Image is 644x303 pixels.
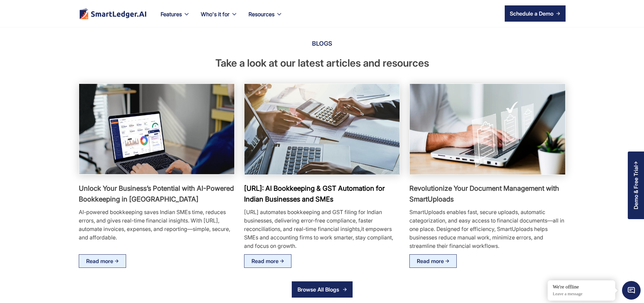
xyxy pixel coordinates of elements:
img: Unlock Your Business’s Potential with AI-Powered Bookkeeping in India [79,84,234,174]
a: Unlock Your Business’s Potential with AI-Powered Bookkeeping in IndiaUnlock Your Business’s Poten... [79,84,235,268]
img: footer logo [79,8,147,19]
img: arrow right icon [343,287,347,292]
span: Chat Widget [622,281,641,300]
a: SmartLedger.AI: AI Bookkeeping & GST Automation for Indian Businesses and SMEs[URL]: AI Bookkeepi... [244,84,400,268]
a: Browse All Blogs [292,281,353,298]
div: Read more [417,256,444,266]
img: arrow right icon [556,11,560,16]
a: Revolutionize Your Document Management with SmartUploadsRevolutionize Your Document Management wi... [409,84,565,268]
div: Features [155,9,195,27]
div: Demo & Free Trial [633,165,639,209]
div: [URL] automates bookkeeping and GST filing for Indian businesses, delivering error-free complianc... [244,208,400,250]
div: We're offline [553,284,610,290]
h3: Unlock Your Business’s Potential with AI-Powered Bookkeeping in [GEOGRAPHIC_DATA] [79,183,235,205]
div: AI-powered bookkeeping saves Indian SMEs time, reduces errors, and gives real-time financial insi... [79,208,235,242]
h3: [URL]: AI Bookkeeping & GST Automation for Indian Businesses and SMEs [244,183,400,205]
img: SmartLedger.AI: AI Bookkeeping & GST Automation for Indian Businesses and SMEs [237,79,407,179]
div: Browse All Blogs [297,285,343,294]
img: arrow right [115,259,119,263]
img: Revolutionize Your Document Management with SmartUploads [410,84,565,174]
div: Schedule a Demo [510,9,553,18]
div: Read more [86,256,113,266]
div: BLOGS [79,38,566,49]
div: Read more [252,256,279,266]
div: Features [161,9,182,19]
img: arrow right [280,259,284,263]
div: Who's it for [195,9,243,27]
p: Leave a message [553,291,610,297]
div: SmartUploads enables fast, secure uploads, automatic categorization, and easy access to financial... [409,208,565,250]
img: arrow right [445,259,449,263]
h2: Take a look at our latest articles and resources [79,56,566,70]
div: Resources [243,9,288,27]
a: Schedule a Demo [505,5,566,22]
div: Who's it for [201,9,230,19]
div: Resources [248,9,275,19]
h3: Revolutionize Your Document Management with SmartUploads [409,183,565,205]
a: home [79,8,147,19]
